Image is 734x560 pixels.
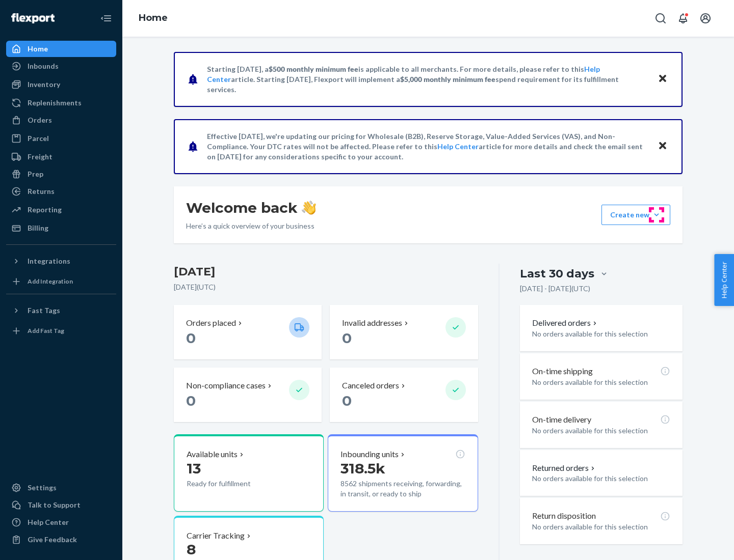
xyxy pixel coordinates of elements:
[532,329,670,339] p: No orders available for this selection
[28,169,43,179] div: Prep
[187,530,245,542] p: Carrier Tracking
[328,434,478,512] button: Inbounding units318.5k8562 shipments receiving, forwarding, in transit, or ready to ship
[186,221,316,231] p: Here’s a quick overview of your business
[330,305,478,359] button: Invalid addresses 0
[340,479,465,499] p: 8562 shipments receiving, forwarding, in transit, or ready to ship
[714,254,734,306] button: Help Center
[6,166,116,182] a: Prep
[186,329,196,347] span: 0
[207,64,648,95] p: Starting [DATE], a is applicable to all merchants. For more details, please refer to this article...
[532,473,670,484] p: No orders available for this selection
[207,131,648,162] p: Effective [DATE], we're updating our pricing for Wholesale (B2B), Reserve Storage, Value-Added Se...
[130,4,176,33] ol: breadcrumbs
[11,13,55,23] img: Flexport logo
[6,58,116,74] a: Inbounds
[28,223,48,233] div: Billing
[186,380,266,391] p: Non-compliance cases
[532,414,591,426] p: On-time delivery
[520,284,590,294] p: [DATE] - [DATE] ( UTC )
[6,41,116,57] a: Home
[6,220,116,236] a: Billing
[28,305,60,316] div: Fast Tags
[532,426,670,436] p: No orders available for this selection
[656,72,669,87] button: Close
[6,480,116,496] a: Settings
[6,253,116,269] button: Integrations
[6,183,116,200] a: Returns
[28,79,60,90] div: Inventory
[174,305,322,359] button: Orders placed 0
[650,8,671,29] button: Open Search Box
[28,205,62,215] div: Reporting
[174,282,478,292] p: [DATE] ( UTC )
[6,149,116,165] a: Freight
[6,323,116,339] a: Add Fast Tag
[302,201,316,215] img: hand-wave emoji
[174,264,478,280] h3: [DATE]
[28,152,53,162] div: Freight
[6,130,116,147] a: Parcel
[6,112,116,128] a: Orders
[28,326,64,335] div: Add Fast Tag
[174,368,322,422] button: Non-compliance cases 0
[656,139,669,154] button: Close
[532,377,670,387] p: No orders available for this selection
[532,522,670,532] p: No orders available for this selection
[532,317,599,329] button: Delivered orders
[28,535,77,545] div: Give Feedback
[6,497,116,513] a: Talk to Support
[342,317,402,329] p: Invalid addresses
[342,329,352,347] span: 0
[28,186,55,197] div: Returns
[601,205,670,225] button: Create new
[6,76,116,93] a: Inventory
[186,199,316,217] h1: Welcome back
[342,392,352,409] span: 0
[28,44,48,54] div: Home
[186,392,196,409] span: 0
[6,302,116,319] button: Fast Tags
[187,460,201,477] span: 13
[695,8,716,29] button: Open account menu
[673,8,693,29] button: Open notifications
[6,202,116,218] a: Reporting
[6,514,116,530] a: Help Center
[187,479,281,489] p: Ready for fulfillment
[28,98,82,108] div: Replenishments
[28,256,70,266] div: Integrations
[28,61,59,71] div: Inbounds
[340,449,399,460] p: Inbounding units
[174,434,324,512] button: Available units13Ready for fulfillment
[28,483,57,493] div: Settings
[340,460,385,477] span: 318.5k
[187,541,196,558] span: 8
[187,449,238,460] p: Available units
[28,115,52,125] div: Orders
[437,142,479,151] a: Help Center
[139,12,168,23] a: Home
[532,510,596,522] p: Return disposition
[6,531,116,548] button: Give Feedback
[186,317,236,329] p: Orders placed
[28,277,73,286] div: Add Integration
[6,273,116,290] a: Add Integration
[532,366,593,377] p: On-time shipping
[6,95,116,111] a: Replenishments
[28,517,69,527] div: Help Center
[532,462,597,474] button: Returned orders
[330,368,478,422] button: Canceled orders 0
[96,8,116,29] button: Close Navigation
[400,75,495,83] span: $5,000 monthly minimum fee
[342,380,399,391] p: Canceled orders
[28,500,81,510] div: Talk to Support
[269,65,358,73] span: $500 monthly minimum fee
[28,133,49,144] div: Parcel
[520,266,594,282] div: Last 30 days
